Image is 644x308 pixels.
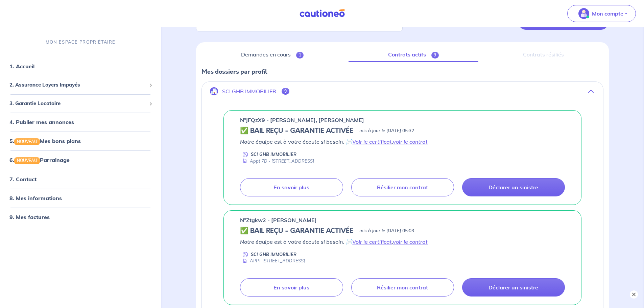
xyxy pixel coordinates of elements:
a: Contrats actifs9 [349,48,478,62]
div: 6.NOUVEAUParrainage [3,153,158,167]
div: state: CONTRACT-VALIDATED, Context: MORE-THAN-6-MONTHS,MAYBE-CERTIFICATE,ALONE,LESSOR-DOCUMENTS [240,227,565,235]
p: - mis à jour le [DATE] 05:32 [356,127,414,134]
span: 1 [296,52,304,58]
a: voir le contrat [393,238,428,245]
p: Mes dossiers par profil [201,67,603,76]
p: Mon compte [592,9,623,18]
h5: ✅ BAIL REÇU - GARANTIE ACTIVÉE [240,127,353,135]
p: n°Ztgkw2 - [PERSON_NAME] [240,216,317,224]
p: n°JFQzX9 - [PERSON_NAME], [PERSON_NAME] [240,116,364,124]
span: 2. Assurance Loyers Impayés [9,81,146,89]
a: En savoir plus [240,178,343,196]
div: 9. Mes factures [3,210,158,224]
p: Résilier mon contrat [377,184,428,191]
a: Voir le certificat [352,238,392,245]
a: 4. Publier mes annonces [9,119,74,125]
button: illu_account_valid_menu.svgMon compte [567,5,636,22]
a: 8. Mes informations [9,195,62,202]
a: Résilier mon contrat [351,278,454,297]
p: SCI GHB IMMOBILIER [251,151,296,158]
div: 2. Assurance Loyers Impayés [3,78,158,92]
p: MON ESPACE PROPRIÉTAIRE [46,39,115,45]
a: Voir le certificat [352,138,392,145]
div: 1. Accueil [3,60,158,73]
div: 5.NOUVEAUMes bons plans [3,134,158,148]
h5: ✅ BAIL REÇU - GARANTIE ACTIVÉE [240,227,353,235]
a: voir le contrat [393,138,428,145]
a: 1. Accueil [9,63,34,70]
p: Déclarer un sinistre [488,184,538,191]
div: APPT [STREET_ADDRESS] [240,258,305,264]
a: Résilier mon contrat [351,178,454,196]
a: Déclarer un sinistre [462,278,565,297]
span: 9 [431,52,439,58]
img: illu_company.svg [210,87,218,95]
img: Cautioneo [297,9,348,18]
button: SCI GHB IMMOBILIER9 [202,83,603,99]
a: 9. Mes factures [9,214,50,220]
a: 7. Contact [9,176,37,183]
div: 8. Mes informations [3,191,158,205]
span: 3. Garantie Locataire [9,100,146,108]
div: 7. Contact [3,172,158,186]
button: × [630,290,638,299]
a: Demandes en cours1 [201,48,343,62]
p: Notre équipe est à votre écoute si besoin. 📄 , [240,238,565,246]
p: En savoir plus [273,184,309,191]
div: 3. Garantie Locataire [3,97,158,110]
p: - mis à jour le [DATE] 05:03 [356,228,414,234]
a: 5.NOUVEAUMes bons plans [9,138,81,144]
a: Déclarer un sinistre [462,178,565,196]
img: illu_account_valid_menu.svg [578,8,589,19]
a: 6.NOUVEAUParrainage [9,157,70,163]
span: 9 [282,88,289,95]
div: 4. Publier mes annonces [3,115,158,129]
a: En savoir plus [240,278,343,297]
p: SCI GHB IMMOBILIER [222,88,276,95]
p: Notre équipe est à votre écoute si besoin. 📄 , [240,138,565,146]
div: state: CONTRACT-VALIDATED, Context: MORE-THAN-6-MONTHS,MAYBE-CERTIFICATE,RELATIONSHIP,LESSOR-DOCU... [240,127,565,135]
p: SCI GHB IMMOBILIER [251,251,296,258]
div: Appt 7D - [STREET_ADDRESS] [240,158,314,164]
